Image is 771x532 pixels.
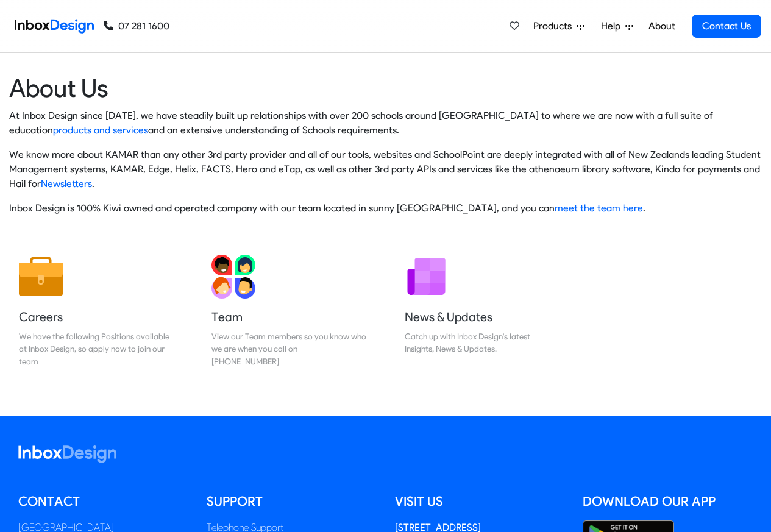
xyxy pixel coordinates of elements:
img: 2022_01_13_icon_job.svg [19,255,63,299]
p: We know more about KAMAR than any other 3rd party provider and all of our tools, websites and Sch... [9,147,762,191]
div: View our Team members so you know who we are when you call on [PHONE_NUMBER] [211,330,366,367]
a: products and services [53,124,148,136]
img: 2022_01_12_icon_newsletter.svg [405,255,449,299]
a: Team View our Team members so you know who we are when you call on [PHONE_NUMBER] [202,245,376,377]
a: About [645,14,678,38]
h5: Support [207,492,377,511]
heading: About Us [9,73,762,104]
h5: Team [211,308,366,325]
p: Inbox Design is 100% Kiwi owned and operated company with our team located in sunny [GEOGRAPHIC_D... [9,201,762,216]
h5: Careers [19,308,174,325]
span: Help [601,19,625,34]
div: Catch up with Inbox Design's latest Insights, News & Updates. [405,330,560,355]
img: 2022_01_13_icon_team.svg [211,255,255,299]
a: 07 281 1600 [104,19,169,34]
p: At Inbox Design since [DATE], we have steadily built up relationships with over 200 schools aroun... [9,108,762,138]
a: News & Updates Catch up with Inbox Design's latest Insights, News & Updates. [395,245,569,377]
a: Newsletters [41,178,92,190]
img: logo_inboxdesign_white.svg [18,445,116,463]
h5: Contact [18,492,188,511]
div: We have the following Positions available at Inbox Design, so apply now to join our team [19,330,174,367]
h5: Visit us [395,492,565,511]
h5: News & Updates [405,308,560,325]
a: Contact Us [692,15,761,38]
a: Products [528,14,589,38]
a: meet the team here [555,202,643,214]
h5: Download our App [583,492,753,511]
a: Careers We have the following Positions available at Inbox Design, so apply now to join our team [9,245,183,377]
a: Help [596,14,638,38]
span: Products [533,19,577,34]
